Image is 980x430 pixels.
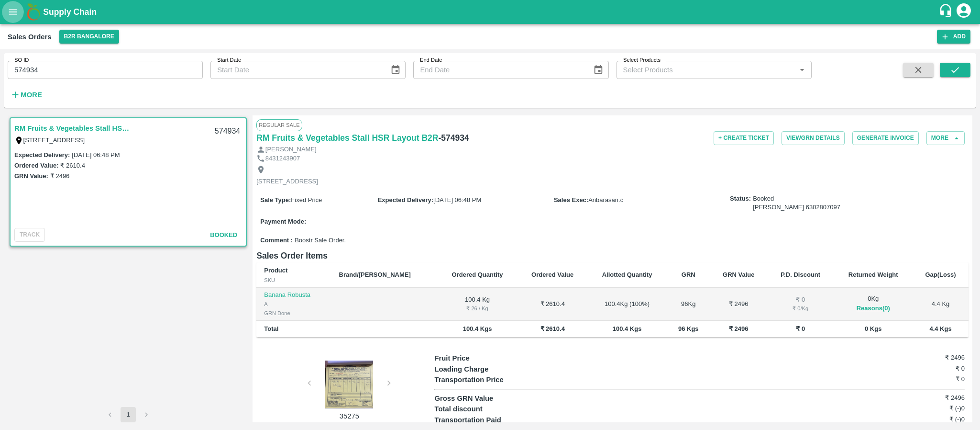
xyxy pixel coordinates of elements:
[926,131,965,145] button: More
[21,91,42,99] strong: More
[438,131,469,145] h6: - 574934
[14,57,29,64] label: SO ID
[260,218,306,225] label: Payment Mode :
[841,303,905,314] button: Reasons(0)
[841,294,905,314] div: 0 Kg
[852,131,919,145] button: Generate Invoice
[730,194,751,204] label: Status:
[295,236,346,245] span: Boostr Sale Order.
[463,325,492,332] b: 100.4 Kgs
[264,325,278,332] b: Total
[72,151,120,158] label: [DATE] 06:48 PM
[595,300,659,309] div: 100.4 Kg ( 100 %)
[210,61,383,79] input: Start Date
[518,288,587,321] td: ₹ 2610.4
[937,30,970,44] button: Add
[209,120,246,143] div: 574934
[775,304,826,313] div: ₹ 0 / Kg
[101,407,155,422] nav: pagination navigation
[256,131,438,145] a: RM Fruits & Vegetables Stall HSR Layout B2R
[913,288,969,321] td: 4.4 Kg
[781,271,820,278] b: P.D. Discount
[14,172,48,180] label: GRN Value:
[710,288,767,321] td: ₹ 2496
[264,309,323,317] div: GRN Done
[378,196,433,204] label: Expected Delivery :
[753,203,840,212] div: [PERSON_NAME] 6302807097
[434,364,567,374] p: Loading Charge
[265,154,300,163] p: 8431243907
[210,231,237,238] span: Booked
[753,194,840,212] span: Booked
[602,271,652,278] b: Allotted Quantity
[24,2,43,22] img: logo
[729,325,749,332] b: ₹ 2496
[59,30,119,44] button: Select DC
[865,325,881,332] b: 0 Kgs
[264,300,323,308] div: A
[434,404,567,414] p: Total discount
[876,364,965,373] h6: ₹ 0
[420,57,442,64] label: End Date
[260,236,293,245] label: Comment :
[531,271,573,278] b: Ordered Value
[723,271,754,278] b: GRN Value
[121,407,136,422] button: page 1
[938,3,955,21] div: customer-support
[714,131,774,145] button: + Create Ticket
[775,295,826,305] div: ₹ 0
[264,276,323,284] div: SKU
[8,61,203,79] input: Enter SO ID
[796,64,808,76] button: Open
[14,122,134,135] a: RM Fruits & Vegetables Stall HSR Layout B2R
[434,415,567,425] p: Transportation Paid
[339,271,411,278] b: Brand/[PERSON_NAME]
[678,325,699,332] b: 96 Kgs
[929,325,951,332] b: 4.4 Kgs
[256,177,318,186] p: [STREET_ADDRESS]
[540,325,565,332] b: ₹ 2610.4
[782,131,845,145] button: ViewGRN Details
[452,271,503,278] b: Ordered Quantity
[796,325,805,332] b: ₹ 0
[848,271,898,278] b: Returned Weight
[434,393,567,404] p: Gross GRN Value
[256,119,302,131] span: Regular Sale
[613,325,642,332] b: 100.4 Kgs
[433,196,481,204] span: [DATE] 06:48 PM
[43,7,97,17] b: Supply Chain
[23,136,85,144] label: [STREET_ADDRESS]
[434,353,567,363] p: Fruit Price
[14,162,58,169] label: Ordered Value:
[434,374,567,385] p: Transportation Price
[50,172,70,180] label: ₹ 2496
[925,271,956,278] b: Gap(Loss)
[445,304,510,313] div: ₹ 26 / Kg
[264,291,323,300] p: Banana Robusta
[386,61,405,79] button: Choose date
[876,415,965,424] h6: ₹ (-)0
[265,145,317,154] p: [PERSON_NAME]
[955,2,972,22] div: account of current user
[256,249,969,262] h6: Sales Order Items
[876,374,965,384] h6: ₹ 0
[313,411,385,421] p: 35275
[876,404,965,413] h6: ₹ (-)0
[589,61,607,79] button: Choose date
[291,196,322,204] span: Fixed Price
[43,5,938,19] a: Supply Chain
[2,1,24,23] button: open drawer
[8,31,52,43] div: Sales Orders
[623,57,661,64] label: Select Products
[8,87,44,103] button: More
[674,300,703,309] div: 96 Kg
[260,196,291,204] label: Sale Type :
[619,64,793,76] input: Select Products
[413,61,585,79] input: End Date
[437,288,518,321] td: 100.4 Kg
[682,271,695,278] b: GRN
[264,267,287,274] b: Product
[876,393,965,403] h6: ₹ 2496
[588,196,623,204] span: Anbarasan.c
